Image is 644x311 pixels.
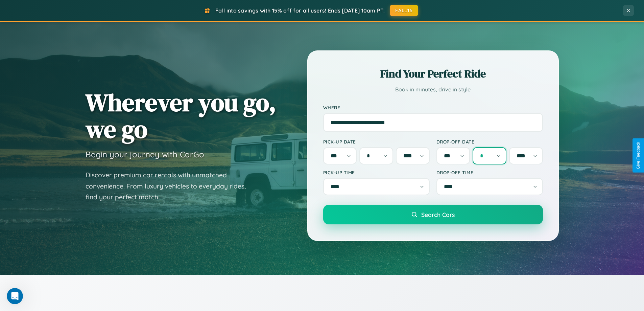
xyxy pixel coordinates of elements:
iframe: Intercom live chat [7,288,23,304]
span: Search Cars [421,211,455,218]
p: Discover premium car rentals with unmatched convenience. From luxury vehicles to everyday rides, ... [86,170,255,203]
span: Fall into savings with 15% off for all users! Ends [DATE] 10am PT. [215,7,385,14]
label: Where [323,105,543,110]
p: Book in minutes, drive in style [323,85,543,94]
label: Drop-off Date [436,139,543,145]
div: Give Feedback [636,142,641,169]
h1: Wherever you go, we go [86,89,276,142]
h3: Begin your journey with CarGo [86,149,204,159]
label: Pick-up Date [323,139,430,145]
label: Pick-up Time [323,170,430,175]
button: FALL15 [390,5,418,16]
label: Drop-off Time [436,170,543,175]
button: Search Cars [323,205,543,224]
h2: Find Your Perfect Ride [323,66,543,81]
